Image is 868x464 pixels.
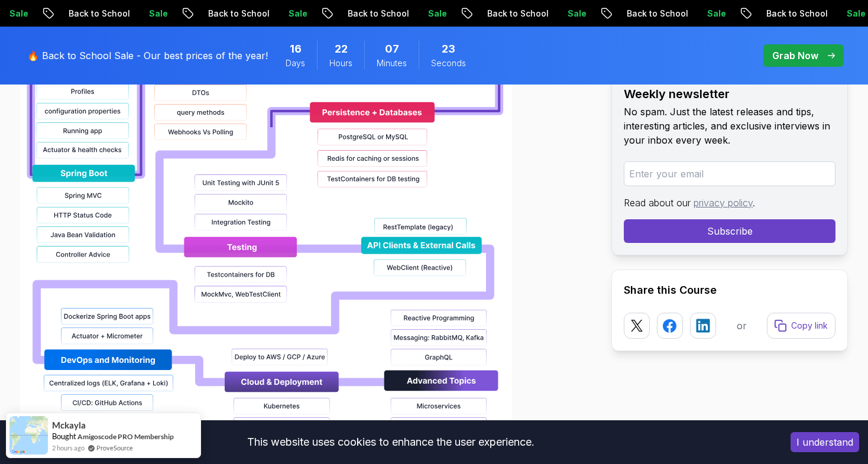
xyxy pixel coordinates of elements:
[335,41,348,57] span: 22 Hours
[279,8,317,20] p: Sale
[329,57,352,69] span: Hours
[52,443,85,453] span: 2 hours ago
[9,416,48,455] img: provesource social proof notification image
[624,196,835,210] p: Read about our .
[478,8,558,20] p: Back to School
[558,8,596,20] p: Sale
[617,8,698,20] p: Back to School
[27,48,268,63] p: 🔥 Back to School Sale - Our best prices of the year!
[77,432,174,441] a: Amigoscode PRO Membership
[290,41,302,57] span: 16 Days
[9,429,773,455] div: This website uses cookies to enhance the user experience.
[377,57,407,69] span: Minutes
[791,432,859,452] button: Accept cookies
[199,8,279,20] p: Back to School
[52,420,86,430] span: Mckayla
[698,8,736,20] p: Sale
[624,219,835,243] button: Subscribe
[624,105,835,147] p: No spam. Just the latest releases and tips, interesting articles, and exclusive interviews in you...
[52,431,76,441] span: Bought
[767,313,835,339] button: Copy link
[385,41,399,57] span: 7 Minutes
[442,41,455,57] span: 23 Seconds
[96,443,133,453] a: ProveSource
[624,86,835,102] h2: Weekly newsletter
[791,320,828,332] p: Copy link
[737,319,747,333] p: or
[419,8,456,20] p: Sale
[286,57,305,69] span: Days
[757,8,837,20] p: Back to School
[772,48,818,63] p: Grab Now
[624,161,835,186] input: Enter your email
[431,57,466,69] span: Seconds
[338,8,419,20] p: Back to School
[694,197,753,209] a: privacy policy
[59,8,140,20] p: Back to School
[624,282,835,298] h2: Share this Course
[140,8,177,20] p: Sale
